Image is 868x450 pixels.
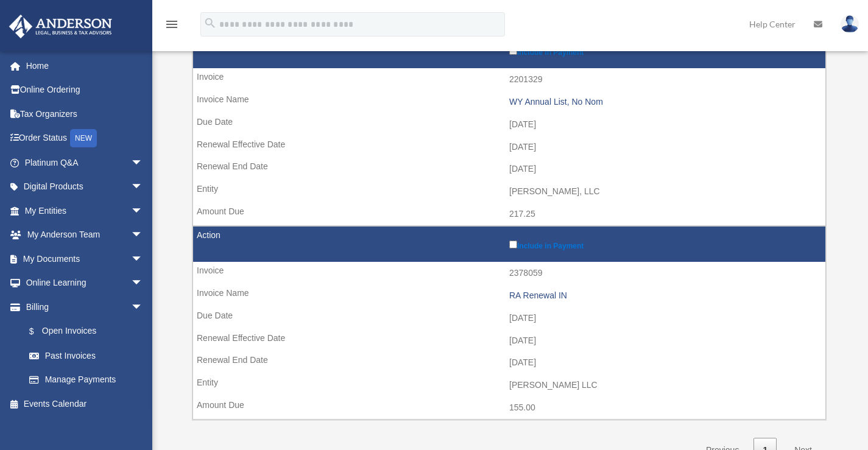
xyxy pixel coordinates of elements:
td: 155.00 [193,396,825,420]
td: [PERSON_NAME], LLC [193,180,825,203]
a: My Anderson Teamarrow_drop_down [9,223,161,247]
span: $ [36,324,42,339]
span: arrow_drop_down [131,199,155,223]
img: User Pic [841,15,859,33]
input: Include in Payment [509,241,517,248]
a: Digital Productsarrow_drop_down [9,175,161,199]
i: menu [164,17,179,32]
a: Home [9,54,161,78]
div: WY Annual List, No Nom [509,97,819,107]
span: arrow_drop_down [131,295,155,320]
td: 2378059 [193,262,825,285]
td: [DATE] [193,351,825,374]
a: menu [164,21,179,32]
td: 217.25 [193,203,825,226]
div: RA Renewal IN [509,290,819,301]
a: My Entitiesarrow_drop_down [9,199,161,223]
td: [DATE] [193,158,825,181]
td: [DATE] [193,113,825,136]
img: Anderson Advisors Platinum Portal [5,15,116,38]
a: $Open Invoices [17,319,149,344]
span: arrow_drop_down [131,175,155,200]
td: [PERSON_NAME] LLC [193,374,825,397]
td: [DATE] [193,307,825,330]
a: Online Learningarrow_drop_down [9,271,161,295]
a: My Documentsarrow_drop_down [9,247,161,271]
td: 2201329 [193,68,825,91]
span: arrow_drop_down [131,223,155,248]
a: Platinum Q&Aarrow_drop_down [9,150,161,175]
a: Tax Organizers [9,102,161,126]
td: [DATE] [193,136,825,159]
a: Manage Payments [17,368,155,392]
span: arrow_drop_down [131,247,155,272]
span: arrow_drop_down [131,271,155,296]
a: Past Invoices [17,343,155,368]
a: Billingarrow_drop_down [9,295,155,319]
span: arrow_drop_down [131,150,155,175]
label: Include in Payment [509,238,819,250]
a: Events Calendar [9,392,161,416]
td: [DATE] [193,329,825,353]
div: NEW [70,129,97,147]
i: search [203,16,217,30]
a: Online Ordering [9,78,161,102]
a: Order StatusNEW [9,126,161,151]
